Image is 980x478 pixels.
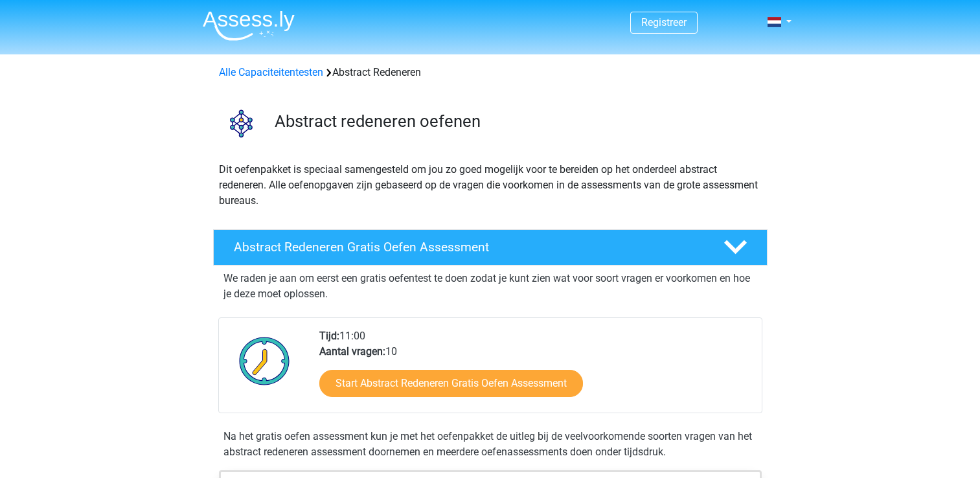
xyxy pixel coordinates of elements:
[214,96,269,151] img: abstract redeneren
[234,240,703,255] h4: Abstract Redeneren Gratis Oefen Assessment
[232,328,297,393] img: Klok
[203,10,295,41] img: Assessly
[214,65,767,80] div: Abstract Redeneren
[208,229,773,266] a: Abstract Redeneren Gratis Oefen Assessment
[275,111,757,131] h3: Abstract redeneren oefenen
[641,16,687,28] a: Registreer
[223,271,757,302] p: We raden je aan om eerst een gratis oefentest te doen zodat je kunt zien wat voor soort vragen er...
[219,162,762,209] p: Dit oefenpakket is speciaal samengesteld om jou zo goed mogelijk voor te bereiden op het onderdee...
[319,345,385,358] b: Aantal vragen:
[319,370,583,397] a: Start Abstract Redeneren Gratis Oefen Assessment
[219,66,323,78] a: Alle Capaciteitentesten
[319,330,339,342] b: Tijd:
[310,328,761,413] div: 11:00 10
[218,429,762,460] div: Na het gratis oefen assessment kun je met het oefenpakket de uitleg bij de veelvoorkomende soorte...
